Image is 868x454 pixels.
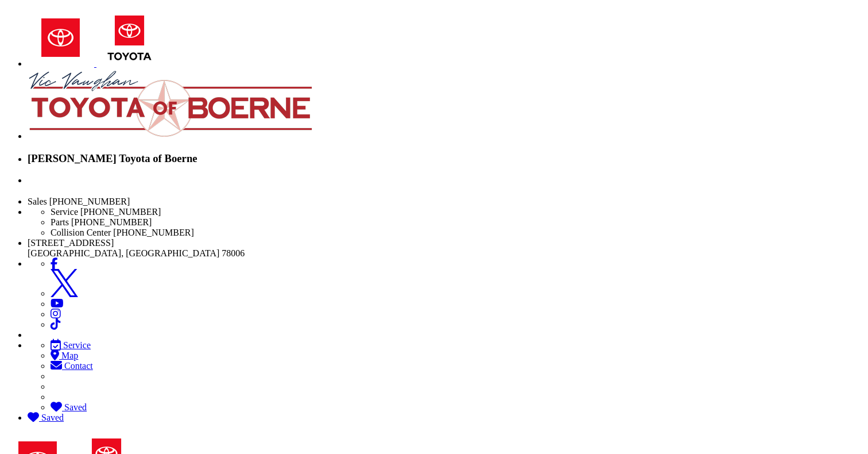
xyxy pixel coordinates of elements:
[51,228,111,237] span: Collision Center
[28,9,94,67] img: Toyota
[51,351,863,361] a: Map
[51,402,863,413] a: My Saved Vehicles
[28,197,47,206] span: Sales
[41,413,64,422] span: Saved
[51,207,78,217] span: Service
[28,152,863,165] h3: [PERSON_NAME] Toyota of Boerne
[113,228,193,237] span: [PHONE_NUMBER]
[51,217,69,227] span: Parts
[49,197,130,206] span: [PHONE_NUMBER]
[51,340,863,351] a: Service
[51,361,863,371] a: Contact
[80,207,161,217] span: [PHONE_NUMBER]
[51,320,61,329] a: TikTok: Click to visit our TikTok page
[51,288,78,298] a: Twitter: Click to visit our Twitter page
[64,361,93,371] span: Contact
[51,299,64,309] a: YouTube: Click to visit our YouTube page
[63,340,91,350] span: Service
[96,9,163,67] img: Toyota
[28,238,863,259] li: [STREET_ADDRESS] [GEOGRAPHIC_DATA], [GEOGRAPHIC_DATA] 78006
[51,309,61,319] a: Instagram: Click to visit our Instagram page
[28,413,863,423] a: My Saved Vehicles
[61,351,78,360] span: Map
[71,217,152,227] span: [PHONE_NUMBER]
[51,259,58,268] a: Facebook: Click to visit our Facebook page
[64,402,87,412] span: Saved
[28,69,315,139] img: Vic Vaughan Toyota of Boerne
